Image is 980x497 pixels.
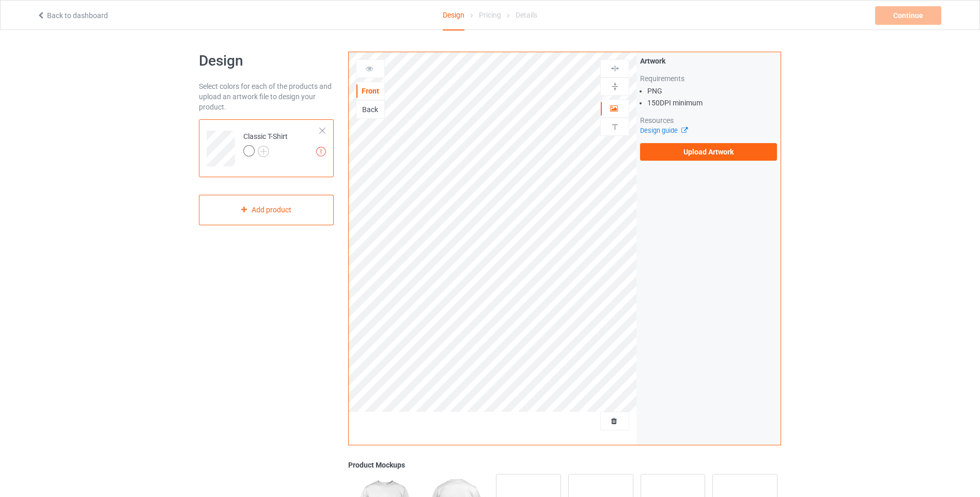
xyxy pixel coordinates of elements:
[640,143,777,161] label: Upload Artwork
[258,146,269,157] img: svg+xml;base64,PD94bWwgdmVyc2lvbj0iMS4wIiBlbmNvZGluZz0iVVRGLTgiPz4KPHN2ZyB3aWR0aD0iMjJweCIgaGVpZ2...
[647,86,777,96] li: PNG
[640,127,687,134] a: Design guide
[243,131,288,156] div: Classic T-Shirt
[443,1,464,30] div: Design
[640,56,777,66] div: Artwork
[479,1,501,29] div: Pricing
[316,147,326,157] img: exclamation icon
[640,115,777,126] div: Resources
[37,11,108,20] a: Back to dashboard
[199,52,334,70] h1: Design
[610,64,620,73] img: svg%3E%0A
[647,98,777,108] li: 150 DPI minimum
[199,81,334,112] div: Select colors for each of the products and upload an artwork file to design your product.
[199,119,334,177] div: Classic T-Shirt
[640,73,777,84] div: Requirements
[610,82,620,91] img: svg%3E%0A
[356,86,384,96] div: Front
[199,195,334,225] div: Add product
[348,460,781,470] div: Product Mockups
[356,104,384,115] div: Back
[610,122,620,132] img: svg%3E%0A
[516,1,537,29] div: Details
